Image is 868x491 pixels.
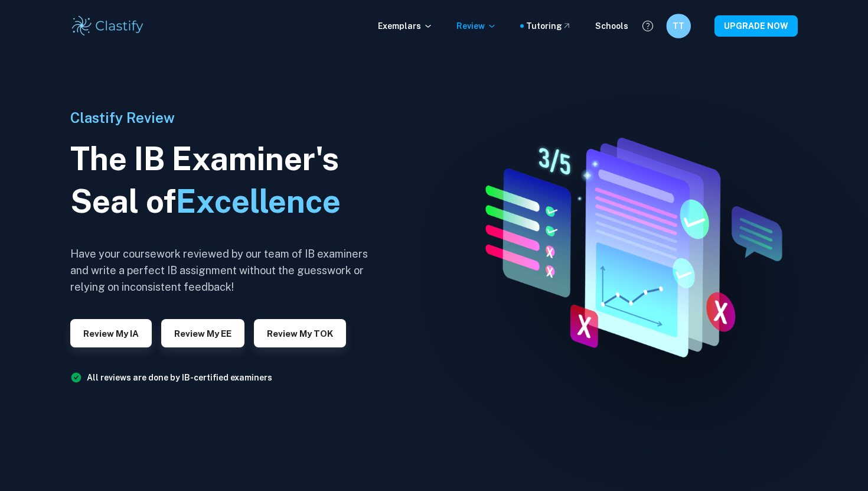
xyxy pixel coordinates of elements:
button: UPGRADE NOW [714,15,798,37]
a: All reviews are done by IB-certified examiners [87,373,272,382]
h6: Clastify Review [70,107,377,128]
span: Excellence [176,183,341,220]
a: Tutoring [526,19,572,32]
img: Clastify logo [70,14,145,38]
img: IA Review hero [457,128,798,363]
button: Review my IA [70,319,152,347]
p: Exemplars [378,19,433,32]
h6: TT [671,19,686,33]
button: Help and Feedback [638,16,658,36]
h1: The IB Examiner's Seal of [70,138,377,223]
button: Review my EE [161,319,244,347]
h6: Have your coursework reviewed by our team of IB examiners and write a perfect IB assignment witho... [70,246,377,295]
button: Review my TOK [254,319,346,347]
button: TT [666,14,691,38]
a: Schools [595,19,628,32]
p: Review [456,19,497,32]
